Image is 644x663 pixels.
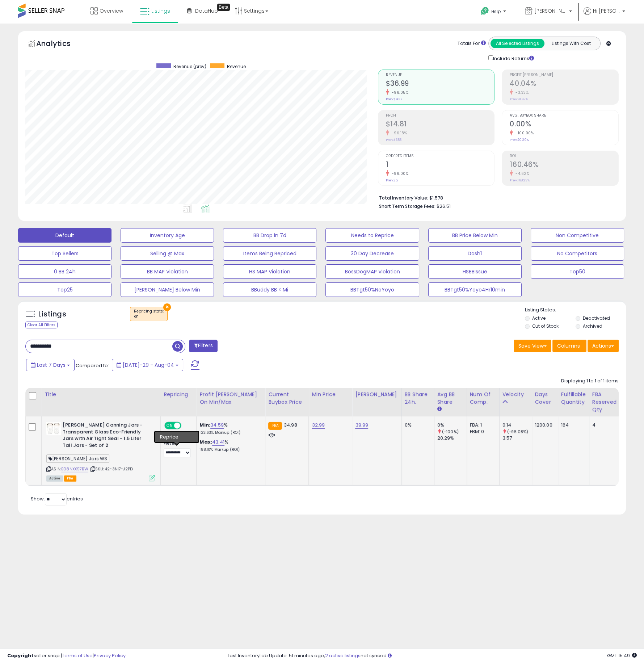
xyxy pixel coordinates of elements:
[502,391,529,398] div: Velocity
[223,246,316,261] button: Items Being Repriced
[121,282,214,297] button: [PERSON_NAME] Below Min
[76,362,109,369] span: Compared to:
[199,391,262,406] div: Profit [PERSON_NAME] on Min/Max
[525,307,626,314] p: Listing States:
[582,315,610,321] label: Deactivated
[513,171,529,176] small: -4.62%
[514,340,551,352] button: Save View
[552,340,586,352] button: Columns
[18,228,111,243] button: Default
[470,391,496,406] div: Num of Comp.
[437,203,451,210] span: $26.51
[355,421,368,429] a: 39.99
[379,203,435,209] b: Short Term Storage Fees:
[199,422,260,435] div: %
[325,282,419,297] button: BBTgt50%NoYoyo
[312,391,349,398] div: Min Price
[437,422,467,428] div: 0%
[165,423,174,429] span: ON
[199,430,260,435] p: 123.63% Markup (ROI)
[470,422,494,428] div: FBA: 1
[510,114,618,118] span: Avg. Buybox Share
[458,40,486,47] div: Totals For
[223,264,316,279] button: HS MAP Violation
[386,154,494,158] span: Ordered Items
[199,439,260,452] div: %
[510,120,618,130] h2: 0.00%
[582,323,602,329] label: Archived
[227,63,246,70] span: Revenue
[134,314,164,319] div: on
[592,422,614,428] div: 4
[26,359,75,371] button: Last 7 Days
[405,422,429,428] div: 0%
[532,323,559,329] label: Out of Stock
[386,120,494,130] h2: $14.81
[46,422,61,435] img: 41reVlqOoyL._SL40_.jpg
[561,422,584,428] div: 164
[557,342,580,349] span: Columns
[164,391,193,398] div: Repricing
[405,391,431,406] div: BB Share 24h.
[223,282,316,297] button: BBuddy BB < Mi
[502,422,532,428] div: 0.14
[223,228,316,243] button: BB Drop in 7d
[217,4,230,11] div: Tooltip anchor
[475,1,513,24] a: Help
[437,406,442,412] small: Avg BB Share.
[199,438,212,445] b: Max:
[510,79,618,89] h2: 40.04%
[428,228,522,243] button: BB Price Below Min
[491,39,544,48] button: All Selected Listings
[535,391,555,406] div: Days Cover
[544,39,598,48] button: Listings With Cost
[386,138,401,142] small: Prev: $388
[386,114,494,118] span: Profit
[112,359,183,371] button: [DATE]-29 - Aug-04
[584,7,625,24] a: Hi [PERSON_NAME]
[121,264,214,279] button: BB MAP Violation
[210,421,224,429] a: 34.59
[18,264,111,279] button: 0 BB 24h
[64,475,76,482] span: FBA
[37,361,66,369] span: Last 7 Days
[513,90,529,95] small: -3.33%
[379,195,428,201] b: Total Inventory Value:
[195,7,218,14] span: DataHub
[268,391,306,406] div: Current Buybox Price
[386,73,494,77] span: Revenue
[379,193,613,202] li: $1,578
[38,309,66,319] h5: Listings
[134,309,164,319] span: Repricing state :
[389,130,407,136] small: -96.18%
[123,361,174,369] span: [DATE]-29 - Aug-04
[592,391,616,414] div: FBA Reserved Qty
[428,246,522,261] button: Dash1
[510,160,618,170] h2: 160.46%
[428,264,522,279] button: HSBBIssue
[513,130,534,136] small: -100.00%
[63,422,151,450] b: [PERSON_NAME] Canning Jars - Transparent Glass Eco-Friendly Jars with Air Tight Seal - 1.5 Liter ...
[470,428,494,435] div: FBM: 0
[46,475,63,482] span: All listings currently available for purchase on Amazon
[268,422,282,430] small: FBA
[312,421,325,429] a: 32.99
[18,282,111,297] button: Top25
[510,73,618,77] span: Profit [PERSON_NAME]
[212,438,224,446] a: 43.41
[531,228,624,243] button: Non Competitive
[325,246,419,261] button: 30 Day Decrease
[36,38,85,50] h5: Analytics
[386,160,494,170] h2: 1
[428,282,522,297] button: BBTgt50%Yoyo4Hr10min
[325,264,419,279] button: BossDogMAP Violation
[442,429,459,435] small: (-100%)
[89,466,133,472] span: | SKU: 42-3NI7-J2PD
[561,378,619,385] div: Displaying 1 to 1 of 1 items
[510,97,528,101] small: Prev: 41.42%
[355,391,398,398] div: [PERSON_NAME]
[507,429,528,435] small: (-96.08%)
[100,7,123,14] span: Overview
[199,447,260,452] p: 188.10% Markup (ROI)
[163,303,171,311] button: ×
